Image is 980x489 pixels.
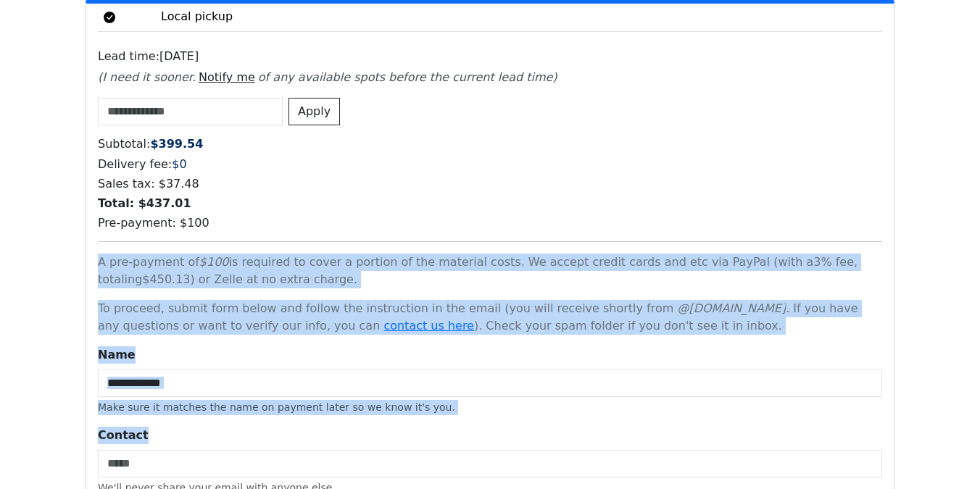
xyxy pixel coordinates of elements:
[98,70,557,84] i: (I need it sooner. of any available spots before the current lead time)
[677,301,786,315] i: @[DOMAIN_NAME]
[98,137,882,151] h6: Subtotal:
[288,98,340,125] button: Apply
[142,272,190,286] span: $ 450.13
[383,319,474,333] a: contact us here
[98,216,882,230] h6: Pre-payment: $ 100
[98,400,882,415] div: Make sure it matches the name on payment later so we know it's you.
[98,157,882,171] h6: Delivery fee:
[155,2,882,32] td: Local pickup
[199,255,229,269] i: $ 100
[98,254,882,288] p: A pre-payment of is required to cover a portion of the material costs. We accept credit cards and...
[98,196,191,210] b: Total: $ 437.01
[172,157,186,171] span: $ 0
[98,301,857,333] span: To proceed, submit form below and follow the instruction in the email (you will receive shortly f...
[98,428,149,442] b: Contact
[98,348,136,361] b: Name
[98,177,882,191] h6: Sales tax: $ 37.48
[150,137,203,151] span: $ 399.54
[98,49,882,63] h6: Lead time: [DATE]
[199,69,255,86] button: Notify me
